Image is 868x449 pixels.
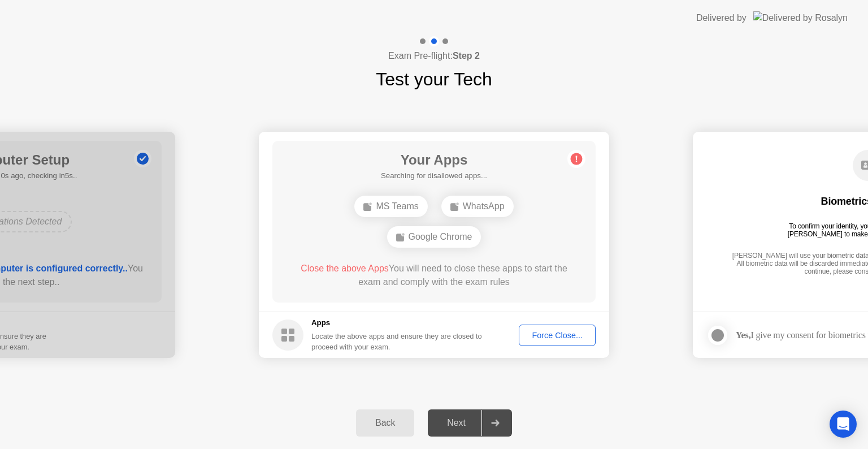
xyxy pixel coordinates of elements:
[301,264,389,273] span: Close the above Apps
[311,331,483,352] div: Locate the above apps and ensure they are closed to proceed with your exam.
[311,317,483,329] h5: Apps
[376,66,492,93] h1: Test your Tech
[428,409,512,437] button: Next
[830,411,857,438] div: Open Intercom Messenger
[354,196,427,217] div: MS Teams
[359,418,411,428] div: Back
[696,11,747,25] div: Delivered by
[519,325,596,346] button: Force Close...
[523,331,592,340] div: Force Close...
[736,330,750,340] strong: Yes,
[753,11,848,24] img: Delivered by Rosalyn
[453,51,480,61] b: Step 2
[388,49,480,63] h4: Exam Pre-flight:
[289,262,580,289] div: You will need to close these apps to start the exam and comply with the exam rules
[431,418,481,428] div: Next
[381,170,487,182] h5: Searching for disallowed apps...
[441,196,514,217] div: WhatsApp
[356,409,414,437] button: Back
[387,226,481,248] div: Google Chrome
[381,150,487,170] h1: Your Apps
